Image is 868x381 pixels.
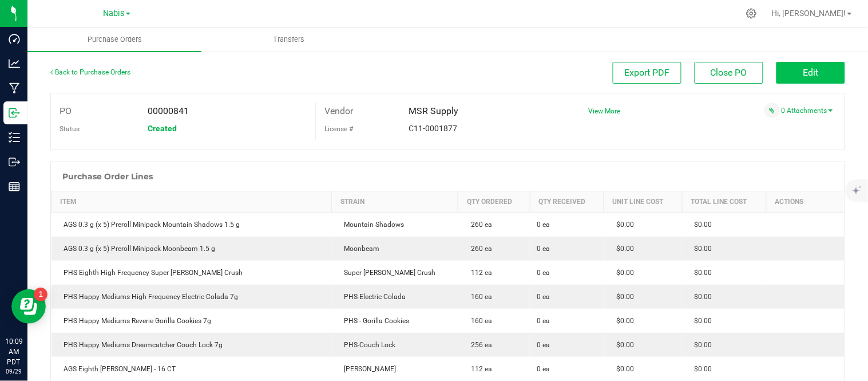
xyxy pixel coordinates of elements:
span: $0.00 [611,317,634,325]
span: $0.00 [611,365,634,373]
span: Transfers [257,34,320,45]
th: Qty Ordered [458,191,530,213]
span: Nabis [104,9,125,18]
a: Back to Purchase Orders [50,68,130,76]
span: 112 ea [465,269,492,277]
span: [PERSON_NAME] [339,365,397,373]
span: MSR Supply [409,105,458,116]
span: $0.00 [689,221,712,229]
span: 0 ea [537,268,550,278]
th: Strain [332,191,458,213]
span: $0.00 [689,317,712,325]
span: 160 ea [465,293,492,301]
span: PHS-Couch Lock [339,341,396,349]
div: AGS Eighth [PERSON_NAME] - 16 CT [58,364,325,374]
span: $0.00 [689,245,712,253]
th: Item [51,191,332,213]
span: $0.00 [689,341,712,349]
span: 0 ea [537,316,550,326]
inline-svg: Manufacturing [9,83,20,94]
span: Hi, [PERSON_NAME]! [772,9,846,18]
span: Created [148,124,177,133]
span: $0.00 [689,269,712,277]
inline-svg: Inventory [9,132,20,143]
th: Qty Received [530,191,604,213]
label: PO [60,103,72,120]
inline-svg: Reports [9,181,20,193]
span: $0.00 [611,341,634,349]
span: 0 ea [537,364,550,374]
span: $0.00 [611,269,634,277]
span: PHS - Gorilla Cookies [339,317,410,325]
p: 09/29 [5,367,22,376]
inline-svg: Dashboard [9,33,20,45]
button: Export PDF [613,62,681,84]
label: License # [324,120,353,138]
span: 0 ea [537,243,550,254]
div: AGS 0.3 g (x 5) Preroll Minipack Mountain Shadows 1.5 g [58,219,325,230]
span: Purchase Orders [72,34,157,45]
a: View More [589,107,621,115]
span: 260 ea [465,221,492,229]
button: Close PO [695,62,763,84]
span: 0 ea [537,219,550,230]
label: Status [60,120,80,138]
span: 256 ea [465,341,492,349]
span: $0.00 [689,293,712,301]
label: Vendor [324,103,353,120]
div: PHS Happy Mediums Reverie Gorilla Cookies 7g [58,316,325,326]
span: 112 ea [465,365,492,373]
inline-svg: Inbound [9,107,20,119]
span: $0.00 [689,365,712,373]
span: $0.00 [611,245,634,253]
a: Transfers [201,28,375,52]
span: Export PDF [625,67,670,78]
span: $0.00 [611,293,634,301]
a: Purchase Orders [27,28,201,52]
div: PHS Eighth High Frequency Super [PERSON_NAME] Crush [58,268,325,278]
p: 10:09 AM PDT [5,336,22,367]
span: 160 ea [465,317,492,325]
a: 0 Attachments [782,107,833,115]
span: Super [PERSON_NAME] Crush [339,269,436,277]
div: PHS Happy Mediums Dreamcatcher Couch Lock 7g [58,340,325,350]
span: 0 ea [537,340,550,350]
inline-svg: Outbound [9,156,20,168]
span: Mountain Shadows [339,221,405,229]
iframe: Resource center unread badge [34,288,47,301]
th: Total Line Cost [682,191,766,213]
span: 00000841 [148,105,189,116]
div: PHS Happy Mediums High Frequency Electric Colada 7g [58,292,325,302]
span: Edit [803,67,819,78]
iframe: Resource center [11,289,46,324]
button: Edit [776,62,845,84]
div: AGS 0.3 g (x 5) Preroll Minipack Moonbeam 1.5 g [58,243,325,254]
span: C11-0001877 [409,124,457,133]
span: Moonbeam [339,245,380,253]
span: Attach a document [764,103,780,118]
th: Unit Line Cost [604,191,682,213]
span: PHS-Electric Colada [339,293,406,301]
span: 0 ea [537,292,550,302]
span: $0.00 [611,221,634,229]
th: Actions [766,191,845,213]
inline-svg: Analytics [9,58,20,69]
h1: Purchase Order Lines [62,172,153,181]
span: Close PO [711,67,747,78]
div: Manage settings [744,8,759,19]
span: 260 ea [465,245,492,253]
